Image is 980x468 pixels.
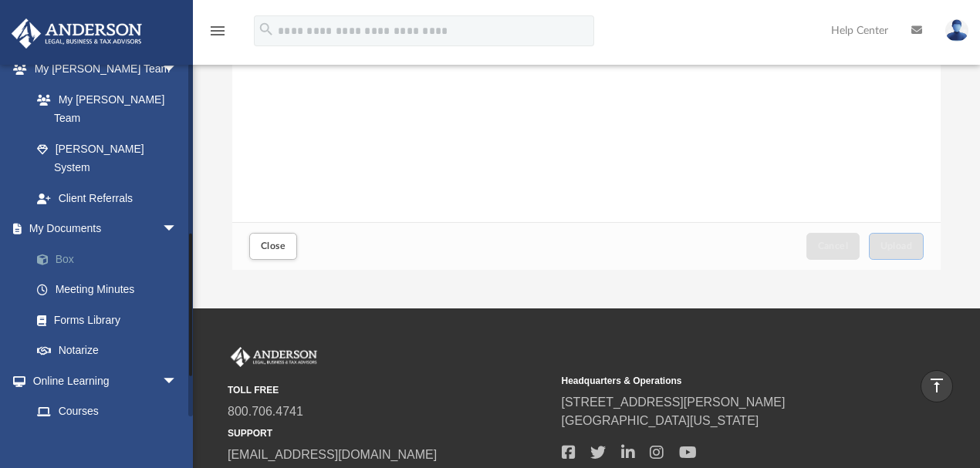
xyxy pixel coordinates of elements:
[162,214,193,245] span: arrow_drop_down
[945,19,968,42] img: User Pic
[928,376,946,395] i: vertical_align_top
[22,133,193,183] a: [PERSON_NAME] System
[562,374,885,388] small: Headquarters & Operations
[22,396,193,427] a: Courses
[162,54,193,86] span: arrow_drop_down
[258,21,275,38] i: search
[22,84,185,133] a: My [PERSON_NAME] Team
[818,241,849,251] span: Cancel
[249,233,297,260] button: Close
[208,22,227,40] i: menu
[11,54,193,85] a: My [PERSON_NAME] Teamarrow_drop_down
[162,365,193,397] span: arrow_drop_down
[22,335,201,366] a: Notarize
[208,29,227,40] a: menu
[11,214,201,244] a: My Documentsarrow_drop_down
[7,19,147,49] img: Anderson Advisors Platinum Portal
[562,414,759,427] a: [GEOGRAPHIC_DATA][US_STATE]
[22,274,201,305] a: Meeting Minutes
[22,305,193,335] a: Forms Library
[228,383,551,397] small: TOLL FREE
[880,241,913,251] span: Upload
[562,396,786,409] a: [STREET_ADDRESS][PERSON_NAME]
[261,241,286,251] span: Close
[228,448,437,461] a: [EMAIL_ADDRESS][DOMAIN_NAME]
[22,244,201,274] a: Box
[228,405,303,418] a: 800.706.4741
[228,347,320,367] img: Anderson Advisors Platinum Portal
[869,233,924,260] button: Upload
[22,183,193,214] a: Client Referrals
[228,426,551,440] small: SUPPORT
[921,370,953,402] a: vertical_align_top
[11,365,193,396] a: Online Learningarrow_drop_down
[806,233,860,260] button: Cancel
